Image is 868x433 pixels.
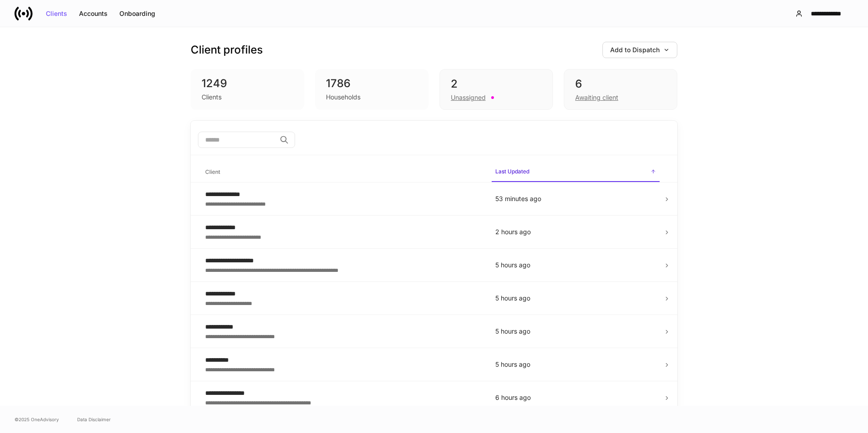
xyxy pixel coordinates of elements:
[79,10,108,17] div: Accounts
[495,227,656,236] p: 2 hours ago
[77,416,111,423] a: Data Disclaimer
[495,327,656,336] p: 5 hours ago
[451,77,542,91] div: 2
[113,6,161,21] button: Onboarding
[205,167,220,176] h6: Client
[495,194,656,203] p: 53 minutes ago
[326,93,360,102] div: Households
[202,163,484,182] span: Client
[564,69,677,110] div: 6Awaiting client
[492,162,660,182] span: Last Updated
[191,43,263,57] h3: Client profiles
[495,167,529,176] h6: Last Updated
[575,93,618,102] div: Awaiting client
[46,10,67,17] div: Clients
[202,76,293,91] div: 1249
[73,6,113,21] button: Accounts
[451,93,486,102] div: Unassigned
[326,76,418,91] div: 1786
[15,416,59,423] span: © 2025 OneAdvisory
[40,6,73,21] button: Clients
[495,360,656,369] p: 5 hours ago
[575,77,666,91] div: 6
[610,47,670,53] div: Add to Dispatch
[602,42,677,58] button: Add to Dispatch
[495,393,656,402] p: 6 hours ago
[119,10,155,17] div: Onboarding
[495,294,656,303] p: 5 hours ago
[495,261,656,270] p: 5 hours ago
[202,93,222,102] div: Clients
[439,69,553,110] div: 2Unassigned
